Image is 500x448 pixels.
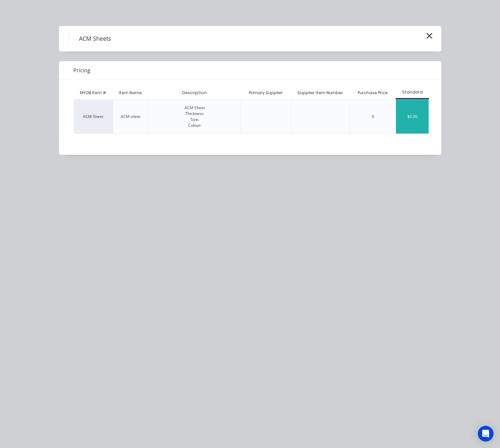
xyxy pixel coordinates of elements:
div: ACM-Sheet [74,99,113,134]
div: $0.00 [396,100,429,134]
div: ACM sheet [121,114,141,120]
span: Pricing [73,66,90,74]
div: Open Intercom Messenger [478,426,493,441]
div: Description [177,85,212,101]
div: Purchase Price [353,85,393,101]
div: Supplier Item Number [292,85,348,101]
div: 0 [372,114,374,120]
div: Primary Supplier [244,85,288,101]
div: ACM Sheet Thickness: Size: Colour: [185,105,205,128]
div: Standard [396,89,429,95]
div: Item Name [114,85,147,101]
h4: ACM Sheets [69,33,121,45]
div: MYOB Item # [74,86,113,99]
